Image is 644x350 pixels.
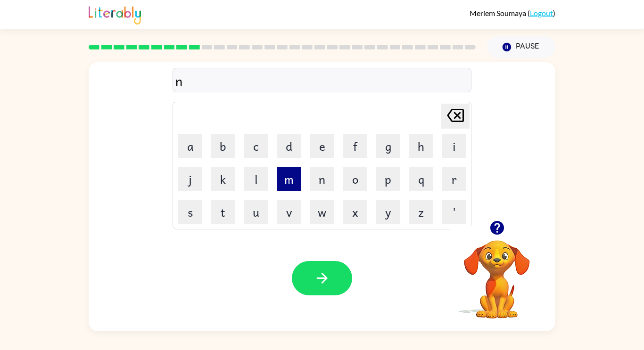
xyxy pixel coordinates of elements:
button: x [343,200,367,224]
video: Your browser must support playing .mp4 files to use Literably. Please try using another browser. [450,226,544,320]
a: Logout [530,8,553,17]
button: p [376,167,400,191]
img: Literably [89,4,141,24]
button: g [376,134,400,158]
button: k [211,167,235,191]
button: t [211,200,235,224]
button: h [409,134,433,158]
button: r [442,167,466,191]
button: s [178,200,202,224]
button: a [178,134,202,158]
button: u [244,200,268,224]
button: b [211,134,235,158]
button: y [376,200,400,224]
span: Meriem Soumaya [470,8,528,17]
button: z [409,200,433,224]
button: d [277,134,301,158]
button: Pause [487,36,555,58]
button: f [343,134,367,158]
button: e [310,134,334,158]
button: q [409,167,433,191]
div: ( ) [470,8,555,17]
button: o [343,167,367,191]
div: n [175,71,469,90]
button: n [310,167,334,191]
button: j [178,167,202,191]
button: i [442,134,466,158]
button: ' [442,200,466,224]
button: w [310,200,334,224]
button: m [277,167,301,191]
button: l [244,167,268,191]
button: v [277,200,301,224]
button: c [244,134,268,158]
